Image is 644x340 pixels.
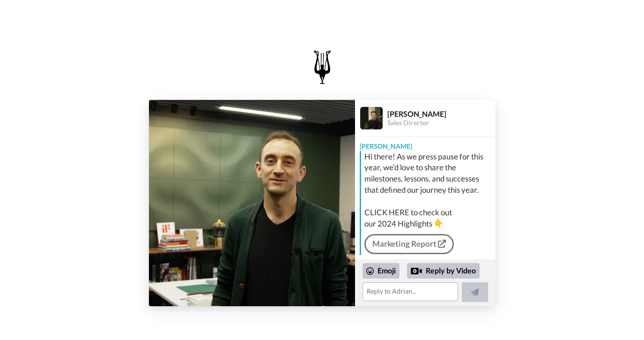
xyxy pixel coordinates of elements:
[364,234,454,254] a: Marketing Report
[149,100,355,306] img: 881fb35b-6b76-44d5-a2d7-2ef6e1f6e444-thumb.jpg
[387,119,495,127] div: Sales Director
[303,48,341,86] img: logo
[360,107,383,129] img: Profile Image
[387,109,495,118] div: [PERSON_NAME]
[363,263,400,278] div: Emoji
[364,151,493,230] div: Hi there! As we press pause for this year, we’d love to share the milestones, lessons, and succes...
[355,137,496,151] div: [PERSON_NAME]
[407,263,480,279] div: Reply by Video
[411,265,422,277] div: Reply by Video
